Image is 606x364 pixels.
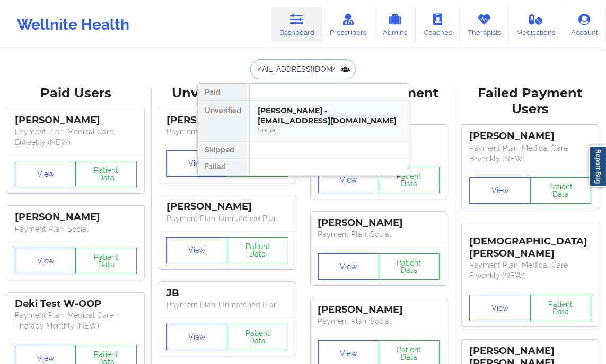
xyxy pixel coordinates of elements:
[318,217,440,229] div: [PERSON_NAME]
[469,260,591,281] p: Payment Plan : Medical Care Biweekly (NEW)
[166,287,288,299] div: JB
[322,7,375,42] a: Prescribers
[166,201,288,213] div: [PERSON_NAME]
[166,114,288,126] div: [PERSON_NAME]
[469,177,530,204] button: View
[462,85,599,118] div: Failed Payment Users
[15,248,76,274] button: View
[15,298,137,310] div: Deki Test W-OOP
[258,125,400,134] div: Social
[198,84,249,101] div: Paid
[159,85,296,102] div: Unverified Users
[198,101,249,142] div: Unverified
[166,237,227,263] button: View
[374,7,416,42] a: Admins
[258,106,400,125] div: [PERSON_NAME] - [EMAIL_ADDRESS][DOMAIN_NAME]
[509,7,564,42] a: Medications
[379,167,440,193] button: Patient Data
[227,237,288,263] button: Patient Data
[469,130,591,142] div: [PERSON_NAME]
[7,85,144,102] div: Paid Users
[166,213,288,224] p: Payment Plan : Unmatched Plan
[318,253,379,280] button: View
[166,324,227,350] button: View
[15,161,76,187] button: View
[318,167,379,193] button: View
[469,143,591,164] p: Payment Plan : Medical Care Biweekly (NEW)
[15,310,137,331] p: Payment Plan : Medical Care + Therapy Monthly (NEW)
[589,145,606,187] a: Report Bug
[166,150,227,177] button: View
[75,161,136,187] button: Patient Data
[15,114,137,126] div: [PERSON_NAME]
[530,295,591,321] button: Patient Data
[271,7,322,42] a: Dashboard
[75,248,136,274] button: Patient Data
[460,7,509,42] a: Therapists
[563,7,606,42] a: Account
[227,324,288,350] button: Patient Data
[15,126,137,148] p: Payment Plan : Medical Care Biweekly (NEW)
[379,253,440,280] button: Patient Data
[530,177,591,204] button: Patient Data
[469,295,530,321] button: View
[318,229,440,240] p: Payment Plan : Social
[318,316,440,326] p: Payment Plan : Social
[469,228,591,260] div: [DEMOGRAPHIC_DATA][PERSON_NAME]
[15,224,137,234] p: Payment Plan : Social
[166,299,288,310] p: Payment Plan : Unmatched Plan
[318,304,440,316] div: [PERSON_NAME]
[198,159,249,176] div: Failed
[416,7,460,42] a: Coaches
[166,126,288,137] p: Payment Plan : Unmatched Plan
[198,142,249,159] div: Skipped
[15,211,137,223] div: [PERSON_NAME]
